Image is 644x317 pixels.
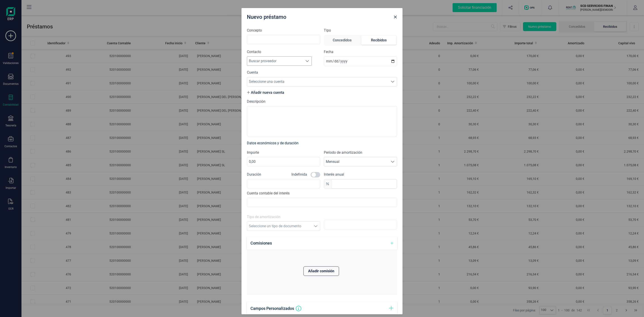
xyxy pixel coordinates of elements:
[247,57,303,66] span: Buscar proveedor
[247,77,388,86] span: Seleccione una cuenta
[250,305,294,312] h6: Campos Personalizados
[392,13,399,21] button: Close
[324,150,397,155] label: Período de amortización
[324,157,388,166] span: Mensual
[247,49,320,55] label: Contacto
[333,38,352,43] div: Concedidos
[247,70,397,75] label: Cuenta
[245,12,392,21] div: Nuevo préstamo
[291,172,307,177] label: Indefinida
[247,150,320,155] label: Importe
[324,28,397,33] label: Tipo
[250,240,272,246] h6: Comisiones
[247,28,320,33] label: Concepto
[247,90,307,95] span: Añadir nueva cuenta
[324,49,397,55] label: Fecha
[247,99,397,104] label: Descripción
[371,38,387,43] div: Recibidos
[247,140,397,146] h6: Datos económicos y de duración
[247,191,290,196] label: Cuenta contable del interés
[247,214,320,220] label: Tipo de amortización
[303,266,339,276] button: Añadir comisión
[308,268,334,274] span: Añadir comisión
[324,172,397,177] label: Interés anual
[247,172,261,177] label: Duración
